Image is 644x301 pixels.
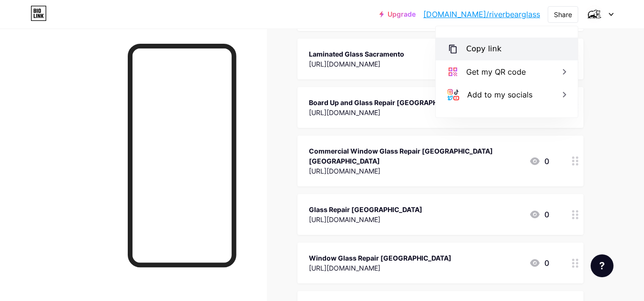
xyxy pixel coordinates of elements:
[309,107,468,117] div: [URL][DOMAIN_NAME]
[585,5,603,23] img: riverbearglass
[466,43,501,55] div: Copy link
[467,89,532,100] div: Add to my socials
[309,97,468,107] div: Board Up and Glass Repair [GEOGRAPHIC_DATA]
[529,209,549,220] div: 0
[529,257,549,269] div: 0
[309,166,521,176] div: [URL][DOMAIN_NAME]
[423,9,540,20] a: [DOMAIN_NAME]/riverbearglass
[379,10,416,18] a: Upgrade
[529,155,549,167] div: 0
[309,59,404,69] div: [URL][DOMAIN_NAME]
[309,49,404,59] div: Laminated Glass Sacramento
[554,10,572,19] div: Share
[309,263,451,273] div: [URL][DOMAIN_NAME]
[309,253,451,263] div: Window Glass Repair [GEOGRAPHIC_DATA]
[466,66,526,78] div: Get my QR code
[309,204,422,214] div: Glass Repair [GEOGRAPHIC_DATA]
[309,214,422,224] div: [URL][DOMAIN_NAME]
[309,146,521,166] div: Commercial Window Glass Repair [GEOGRAPHIC_DATA] [GEOGRAPHIC_DATA]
